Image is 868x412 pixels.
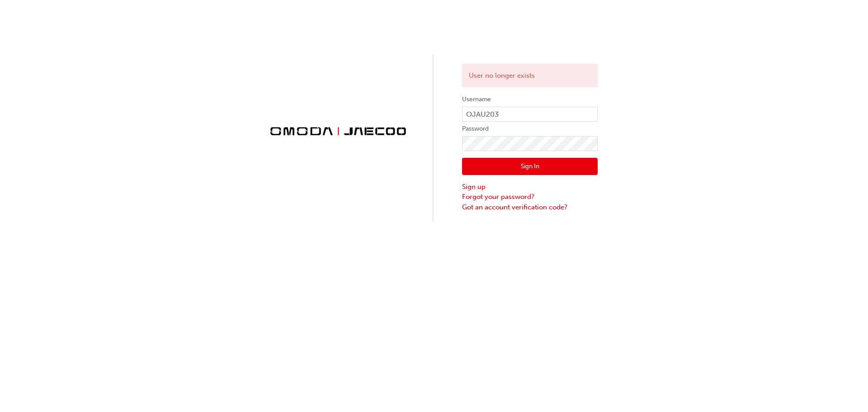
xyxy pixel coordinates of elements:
[462,202,598,213] a: Got an account verification code?
[462,158,598,175] button: Sign In
[462,123,598,134] label: Password
[462,94,598,105] label: Username
[462,64,598,88] div: User no longer exists
[462,192,598,202] a: Forgot your password?
[270,126,406,136] img: Trak
[462,107,598,122] input: Username
[462,182,598,192] a: Sign up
